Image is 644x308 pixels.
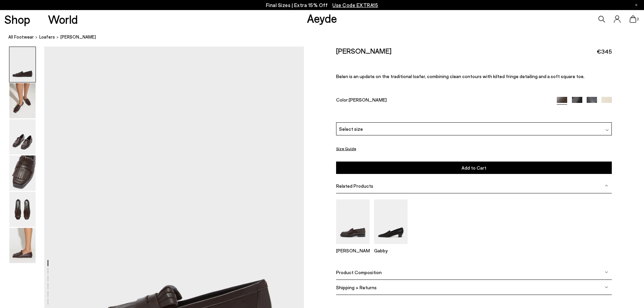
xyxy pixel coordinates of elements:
a: 0 [630,15,636,23]
img: Belen Tassel Loafers - Image 5 [9,192,36,227]
h2: [PERSON_NAME] [336,47,391,55]
a: All Footwear [8,34,34,41]
a: Loafers [39,34,55,41]
img: Belen Tassel Loafers - Image 2 [9,83,36,118]
a: Leon Loafers [PERSON_NAME] [336,239,370,253]
span: Product Composition [336,269,382,275]
img: Belen Tassel Loafers - Image 4 [9,156,36,191]
span: Shipping + Returns [336,285,377,290]
span: Loafers [39,34,55,40]
img: Belen Tassel Loafers - Image 3 [9,119,36,155]
p: Final Sizes | Extra 15% Off [266,1,378,9]
span: 0 [636,17,640,21]
img: Belen Tassel Loafers - Image 6 [9,228,36,263]
span: €345 [597,47,612,56]
img: svg%3E [605,270,608,274]
img: svg%3E [605,184,608,187]
span: Related Products [336,183,373,189]
img: Gabby Almond-Toe Loafers [374,199,408,244]
a: Gabby Almond-Toe Loafers Gabby [374,239,408,253]
span: Navigate to /collections/ss25-final-sizes [332,2,378,8]
span: [PERSON_NAME] [60,34,96,41]
img: svg%3E [605,128,609,132]
span: [PERSON_NAME] [349,97,387,103]
img: svg%3E [605,286,608,289]
a: Aeyde [307,11,337,25]
img: Leon Loafers [336,199,370,244]
span: Add to Cart [462,165,486,171]
nav: breadcrumb [8,28,644,47]
a: Shop [4,13,30,25]
button: Size Guide [336,144,356,153]
p: Belen is an update on the traditional loafer, combining clean contours with kilted fringe detaili... [336,73,612,79]
div: Color: [336,97,548,105]
p: Gabby [374,248,408,253]
span: Select size [339,125,363,132]
a: World [48,13,78,25]
p: [PERSON_NAME] [336,248,370,253]
button: Add to Cart [336,162,612,174]
img: Belen Tassel Loafers - Image 1 [9,47,36,82]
